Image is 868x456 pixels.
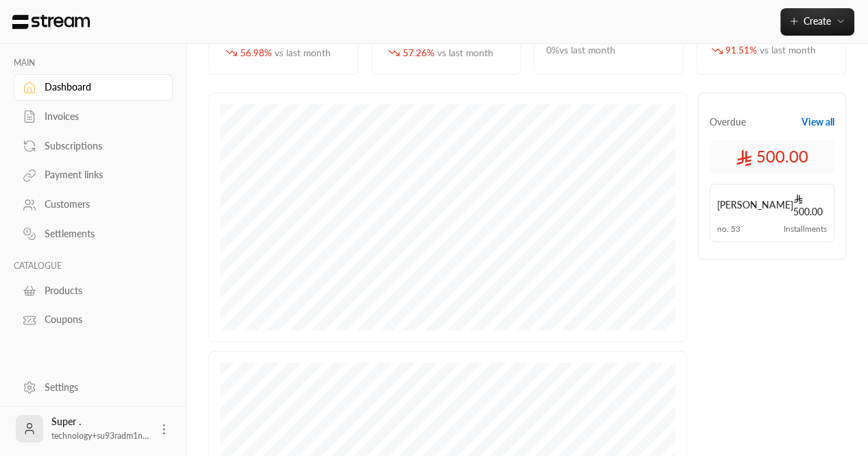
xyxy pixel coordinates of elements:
span: technology+su93radm1n... [51,431,149,441]
span: 91.51 % [725,43,816,58]
span: Create [804,15,831,27]
span: vs last month [437,47,493,58]
div: Subscriptions [45,139,156,153]
a: Subscriptions [14,132,173,159]
span: Overdue [709,115,746,129]
div: Payment links [45,168,156,182]
span: 500.00 [736,145,808,167]
a: Coupons [14,307,173,333]
img: Logo [11,14,91,29]
div: Products [45,284,156,298]
div: Invoices [45,110,156,123]
span: 56.98 % [240,46,331,60]
a: Dashboard [14,74,173,101]
span: Installments [784,224,827,235]
div: Dashboard [45,80,156,94]
div: Settings [45,381,156,394]
p: CATALOGUE [14,261,173,272]
button: Create [780,8,854,36]
div: Super . [51,415,149,442]
span: 0 % vs last month [546,43,615,58]
a: Settings [14,374,173,400]
span: [PERSON_NAME] [717,198,793,212]
div: Settlements [45,227,156,241]
a: Customers [14,191,173,218]
a: Invoices [14,104,173,130]
a: Products [14,277,173,304]
span: vs last month [274,47,331,58]
button: View all [801,115,834,129]
span: no. 53 [717,224,740,235]
div: Customers [45,197,156,211]
span: vs last month [760,44,816,56]
a: Settlements [14,221,173,248]
p: MAIN [14,58,173,69]
div: Coupons [45,313,156,326]
span: 500.00 [793,191,827,219]
a: Payment links [14,162,173,189]
span: 57.26 % [403,46,493,60]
